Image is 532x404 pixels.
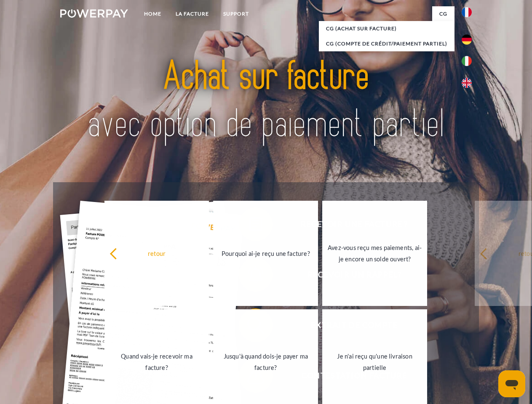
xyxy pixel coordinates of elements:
[319,21,454,36] a: CG (achat sur facture)
[462,56,472,66] img: it
[216,6,256,21] a: Support
[218,351,313,373] div: Jusqu'à quand dois-je payer ma facture?
[327,351,422,373] div: Je n'ai reçu qu'une livraison partielle
[218,247,313,259] div: Pourquoi ai-je reçu une facture?
[462,7,472,17] img: fr
[498,370,525,397] iframe: Bouton de lancement de la fenêtre de messagerie
[322,201,427,306] a: Avez-vous reçu mes paiements, ai-je encore un solde ouvert?
[327,242,422,265] div: Avez-vous reçu mes paiements, ai-je encore un solde ouvert?
[110,247,204,259] div: retour
[168,6,216,21] a: LA FACTURE
[462,35,472,45] img: de
[80,40,452,161] img: title-powerpay_fr.svg
[60,9,128,18] img: logo-powerpay-white.svg
[137,6,168,21] a: Home
[319,36,454,51] a: CG (Compte de crédit/paiement partiel)
[432,6,454,21] a: CG
[110,351,204,373] div: Quand vais-je recevoir ma facture?
[462,78,472,88] img: en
